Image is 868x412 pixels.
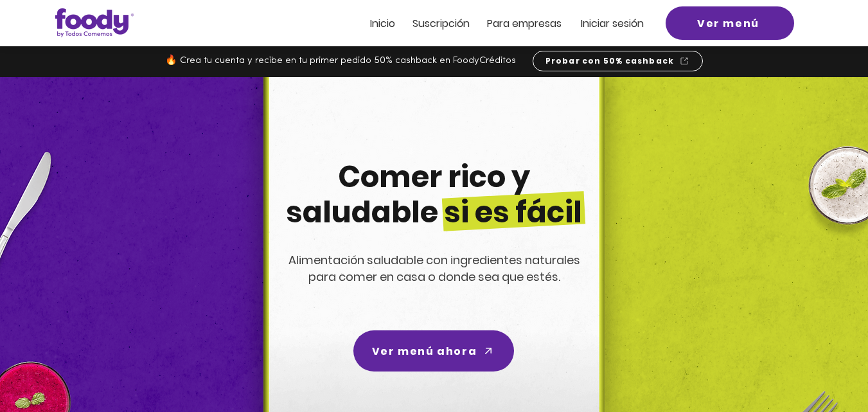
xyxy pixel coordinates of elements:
span: Pa [487,16,499,31]
img: Logo_Foody V2.0.0 (3).png [55,8,134,37]
a: Probar con 50% cashback [533,51,703,71]
a: Para empresas [487,18,562,29]
a: Iniciar sesión [581,18,644,29]
a: Ver menú [666,6,794,40]
a: Suscripción [412,18,470,29]
span: Alimentación saludable con ingredientes naturales para comer en casa o donde sea que estés. [288,252,580,285]
span: Probar con 50% cashback [545,55,675,67]
span: Iniciar sesión [581,16,644,31]
span: 🔥 Crea tu cuenta y recibe en tu primer pedido 50% cashback en FoodyCréditos [165,56,516,66]
span: Inicio [370,16,395,31]
span: Suscripción [412,16,470,31]
a: Ver menú ahora [353,330,514,372]
a: Inicio [370,18,395,29]
span: ra empresas [499,16,562,31]
span: Ver menú ahora [372,343,477,359]
span: Comer rico y saludable si es fácil [286,156,582,233]
span: Ver menú [697,15,759,31]
iframe: Messagebird Livechat Widget [793,337,855,399]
